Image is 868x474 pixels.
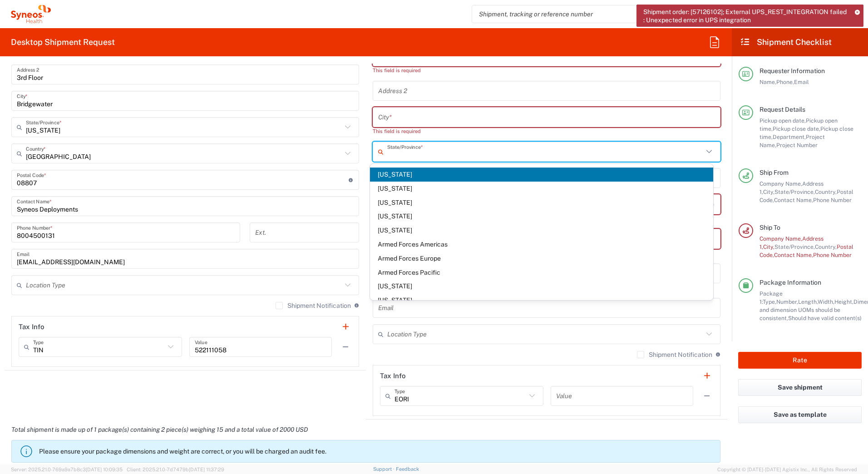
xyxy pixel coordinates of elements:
span: Armed Forces Pacific [370,266,714,280]
label: Shipment Notification [637,351,712,358]
span: Phone Number [813,197,852,203]
span: [US_STATE] [370,279,714,293]
span: Requester Information [759,67,825,74]
span: Contact Name, [774,252,813,258]
p: Please ensure your package dimensions and weight are correct, or you will be charged an audit fee. [39,447,716,455]
span: Height, [834,298,853,305]
span: Server: 2025.21.0-769a9a7b8c3 [11,467,123,472]
span: Number, [776,298,798,305]
span: Company Name, [759,180,802,187]
span: Shipment order: [57126102]; External UPS_REST_INTEGRATION failed : Unexpected error in UPS integr... [643,8,848,24]
span: Should have valid content(s) [788,315,862,321]
span: Country, [815,243,837,250]
span: Client: 2025.21.0-7d7479b [127,467,224,472]
span: Email [794,79,809,85]
span: [US_STATE] [370,168,714,182]
span: Package 1: [759,290,783,305]
span: Pickup open date, [759,117,806,124]
button: Rate [738,352,862,369]
span: Phone, [776,79,794,85]
span: Package Information [759,279,821,286]
span: Contact Name, [774,197,813,203]
span: [US_STATE] [370,182,714,196]
span: [DATE] 11:37:29 [189,467,224,472]
input: Shipment, tracking or reference number [472,5,707,23]
a: Support [373,466,396,472]
span: [US_STATE] [370,223,714,237]
span: Phone Number [813,252,852,258]
span: City, [763,243,774,250]
span: Width, [818,298,834,305]
span: City, [763,188,774,195]
h2: Tax Info [19,322,44,331]
span: Pickup close date, [773,125,820,132]
label: Shipment Notification [276,302,351,309]
span: Country, [815,188,837,195]
span: State/Province, [774,243,815,250]
button: Save as template [738,406,862,423]
span: State/Province, [774,188,815,195]
h2: Shipment Checklist [740,37,832,48]
span: [DATE] 10:09:35 [86,467,123,472]
span: [US_STATE] [370,209,714,223]
span: Copyright © [DATE]-[DATE] Agistix Inc., All Rights Reserved [717,465,857,474]
span: Name, [759,79,776,85]
span: Armed Forces Europe [370,252,714,266]
span: Department, [773,133,806,140]
span: Request Details [759,106,805,113]
em: Total shipment is made up of 1 package(s) containing 2 piece(s) weighing 15 and a total value of ... [5,426,315,433]
span: Length, [798,298,818,305]
button: Save shipment [738,379,862,396]
div: This field is required [373,66,720,74]
span: Armed Forces Americas [370,237,714,252]
span: [US_STATE] [370,196,714,210]
div: This field is required [373,127,720,135]
span: Ship From [759,169,789,176]
h2: Tax Info [380,371,406,380]
span: Project Number [776,142,818,148]
span: Type, [763,298,776,305]
span: Company Name, [759,235,802,242]
span: Ship To [759,224,780,231]
span: [US_STATE] [370,293,714,307]
h2: Desktop Shipment Request [11,37,115,48]
a: Feedback [396,466,419,472]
